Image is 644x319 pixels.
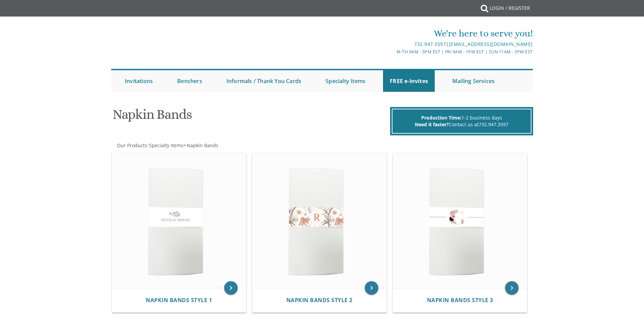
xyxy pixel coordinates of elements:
[319,70,372,92] a: Specialty Items
[220,70,308,92] a: Informals / Thank You Cards
[383,70,435,92] a: FREE e-Invites
[479,121,508,128] a: 732.947.3597
[415,121,449,128] span: Need it faster?
[286,296,353,304] span: Napkin Bands Style 2
[186,142,218,149] a: Napkin Bands
[170,70,209,92] a: Benchers
[253,154,386,288] img: Napkin Bands Style 2
[393,154,527,288] img: Napkin Bands Style 3
[449,41,533,47] a: [EMAIL_ADDRESS][DOMAIN_NAME]
[365,281,378,295] a: keyboard_arrow_right
[505,281,519,295] a: keyboard_arrow_right
[286,297,353,303] a: Napkin Bands Style 2
[112,154,246,288] img: Napkin Bands Style 1
[146,297,212,303] a: Napkin Bands Style 1
[392,109,531,134] div: 1-2 business days Contact us at
[427,297,493,303] a: Napkin Bands Style 3
[421,114,461,121] span: Production Time:
[252,27,533,40] div: We're here to serve you!
[224,281,238,295] a: keyboard_arrow_right
[148,142,183,149] a: Specialty Items
[113,107,388,127] h1: Napkin Bands
[183,142,218,149] span: >
[111,142,322,149] div: :
[146,296,212,304] span: Napkin Bands Style 1
[427,296,493,304] span: Napkin Bands Style 3
[414,41,446,47] a: 732.947.3597
[116,142,147,149] a: Our Products
[118,70,160,92] a: Invitations
[252,48,533,55] div: M-Th 9am - 5pm EST | Fri 9am - 1pm EST | Sun 11am - 3pm EST
[446,70,501,92] a: Mailing Services
[149,142,183,149] span: Specialty Items
[252,40,533,48] div: |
